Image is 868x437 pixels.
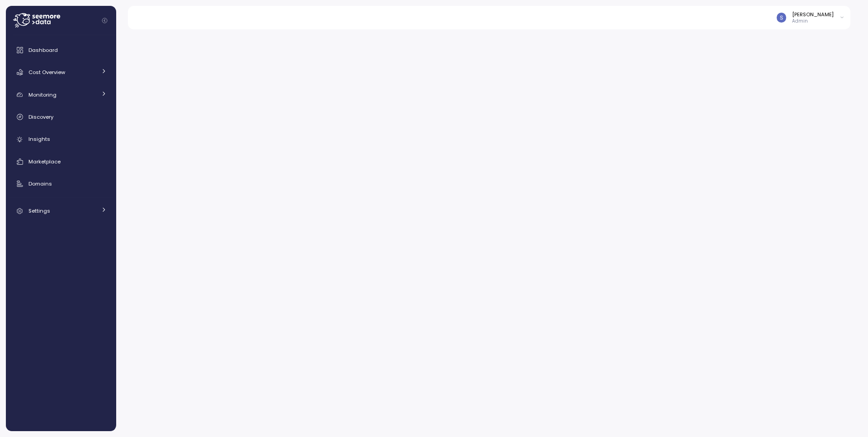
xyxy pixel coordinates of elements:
[28,46,58,54] span: Dashboard
[9,86,113,104] a: Monitoring
[28,158,61,165] span: Marketplace
[9,202,113,220] a: Settings
[28,69,65,76] span: Cost Overview
[28,207,50,214] span: Settings
[792,11,834,18] div: [PERSON_NAME]
[28,135,50,143] span: Insights
[28,113,53,121] span: Discovery
[9,153,113,171] a: Marketplace
[9,63,113,81] a: Cost Overview
[28,91,57,98] span: Monitoring
[9,108,113,126] a: Discovery
[99,17,110,24] button: Collapse navigation
[9,175,113,193] a: Domains
[792,18,834,24] p: Admin
[28,180,52,187] span: Domains
[777,13,786,22] img: ACg8ocLCy7HMj59gwelRyEldAl2GQfy23E10ipDNf0SDYCnD3y85RA=s96-c
[9,41,113,59] a: Dashboard
[9,130,113,149] a: Insights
